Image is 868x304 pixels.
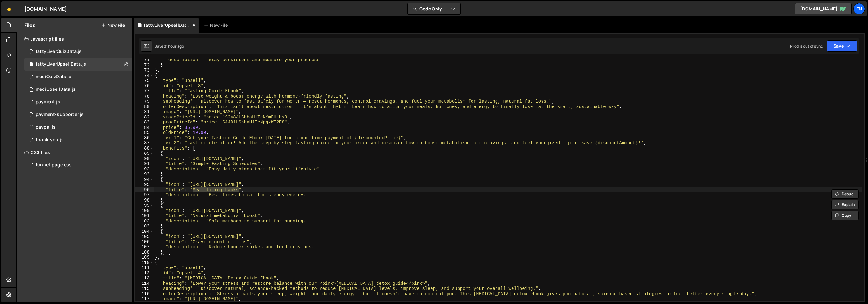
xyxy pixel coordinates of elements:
[36,137,64,143] div: thank-you.js
[24,58,132,71] div: 16956/46565.js
[135,234,154,239] div: 105
[135,63,154,68] div: 72
[204,22,230,28] div: New File
[135,94,154,99] div: 78
[135,78,154,83] div: 75
[135,276,154,281] div: 113
[24,5,67,13] div: [DOMAIN_NAME]
[135,244,154,250] div: 107
[135,167,154,172] div: 92
[135,57,154,63] div: 71
[36,162,72,168] div: funnel-page.css
[790,43,823,49] div: Prod is out of sync
[36,124,56,130] div: paypal.js
[135,73,154,78] div: 74
[17,33,132,45] div: Javascript files
[24,96,132,108] div: 16956/46551.js
[135,104,154,110] div: 80
[135,151,154,156] div: 89
[24,22,36,29] h2: Files
[155,43,184,49] div: Saved
[408,3,460,14] button: Code Only
[135,286,154,291] div: 115
[135,265,154,271] div: 111
[36,112,84,118] div: payment-supporter.js
[24,71,132,83] div: 16956/46700.js
[831,189,859,199] button: Debug
[17,146,132,159] div: CSS files
[135,255,154,260] div: 109
[135,109,154,115] div: 81
[135,89,154,94] div: 77
[135,208,154,214] div: 100
[144,22,191,28] div: fattyLiverUpsellData.js
[135,281,154,286] div: 114
[135,125,154,130] div: 84
[853,3,865,14] a: En
[166,43,184,49] div: 1 hour ago
[24,83,132,96] div: 16956/46701.js
[101,23,125,28] button: New File
[135,177,154,182] div: 94
[24,45,132,58] div: 16956/46566.js
[135,99,154,104] div: 79
[135,250,154,255] div: 108
[36,61,86,67] div: fattyLiverUpsellData.js
[795,3,852,14] a: [DOMAIN_NAME]
[135,229,154,234] div: 104
[24,121,132,134] div: 16956/46550.js
[135,120,154,125] div: 83
[135,291,154,297] div: 116
[135,172,154,177] div: 93
[135,239,154,245] div: 106
[135,203,154,208] div: 99
[831,200,859,209] button: Explain
[135,271,154,276] div: 112
[36,74,71,80] div: mediQuizData.js
[36,87,76,92] div: mediUpsellData.js
[135,224,154,229] div: 103
[135,115,154,120] div: 82
[135,213,154,219] div: 101
[827,40,857,52] button: Save
[135,83,154,89] div: 76
[135,141,154,146] div: 87
[135,198,154,203] div: 98
[135,130,154,135] div: 85
[135,156,154,162] div: 90
[135,182,154,187] div: 95
[135,187,154,193] div: 96
[135,68,154,73] div: 73
[24,134,132,146] div: 16956/46524.js
[135,192,154,198] div: 97
[36,49,82,54] div: fattyLiverQuizData.js
[24,108,132,121] div: 16956/46552.js
[1,1,17,16] a: 🤙
[135,146,154,151] div: 88
[135,135,154,141] div: 86
[135,161,154,167] div: 91
[36,99,60,105] div: payment.js
[135,219,154,224] div: 102
[30,62,33,67] span: 0
[135,260,154,266] div: 110
[831,211,859,220] button: Copy
[135,296,154,302] div: 117
[24,159,132,171] div: 16956/47008.css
